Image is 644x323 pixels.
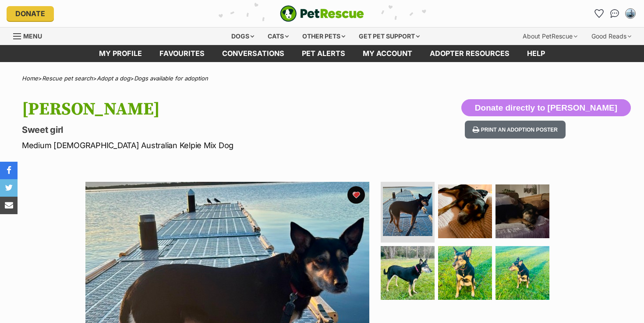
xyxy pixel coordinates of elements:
[610,9,619,18] img: chat-41dd97257d64d25036548639549fe6c8038ab92f7586957e7f3b1b290dea8141.svg
[23,32,42,40] span: Menu
[592,7,606,21] a: Favourites
[293,45,354,62] a: Pet alerts
[13,28,48,43] a: Menu
[22,99,393,119] h1: [PERSON_NAME]
[518,45,554,62] a: Help
[461,99,631,117] button: Donate directly to [PERSON_NAME]
[383,187,432,236] img: Photo of Delia
[381,246,435,300] img: Photo of Delia
[296,28,351,45] div: Other pets
[22,124,393,136] p: Sweet girl
[438,184,492,238] img: Photo of Delia
[134,75,208,82] a: Dogs available for adoption
[280,5,364,22] a: PetRescue
[280,5,364,22] img: logo-e224e6f780fb5917bec1dbf3a21bbac754714ae5b6737aabdf751b685950b380.svg
[438,246,492,300] img: Photo of Delia
[42,75,93,82] a: Rescue pet search
[151,45,213,62] a: Favourites
[623,7,637,21] button: My account
[517,28,584,45] div: About PetRescue
[225,28,260,45] div: Dogs
[353,28,426,45] div: Get pet support
[626,9,635,18] img: Tracee Hutchison profile pic
[421,45,518,62] a: Adopter resources
[495,184,549,238] img: Photo of Delia
[592,7,637,21] ul: Account quick links
[585,28,637,45] div: Good Reads
[347,186,365,204] button: favourite
[97,75,130,82] a: Adopt a dog
[495,246,549,300] img: Photo of Delia
[608,7,622,21] a: Conversations
[262,28,295,45] div: Cats
[465,121,566,139] button: Print an adoption poster
[22,139,393,151] p: Medium [DEMOGRAPHIC_DATA] Australian Kelpie Mix Dog
[22,75,38,82] a: Home
[213,45,293,62] a: conversations
[354,45,421,62] a: My account
[7,6,54,21] a: Donate
[90,45,151,62] a: My profile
